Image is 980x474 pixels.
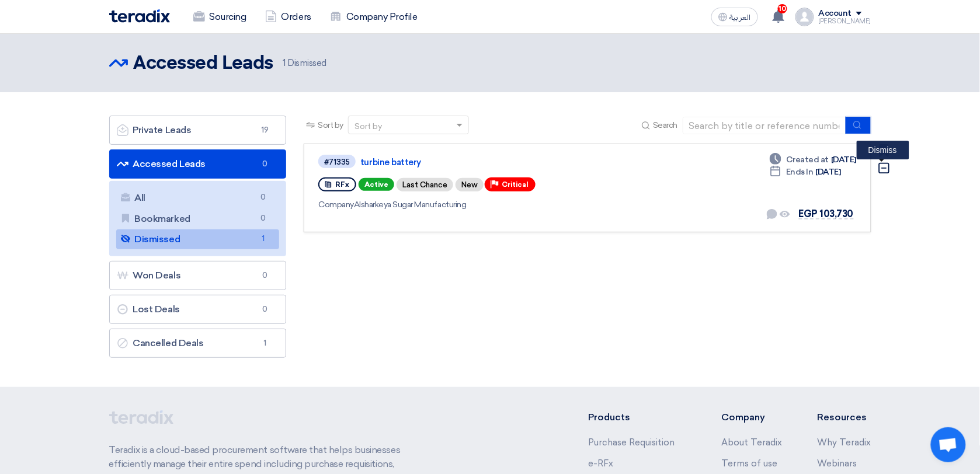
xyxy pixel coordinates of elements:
[355,120,382,133] div: Sort by
[256,212,270,225] span: 0
[258,304,272,315] span: 0
[258,124,272,136] span: 19
[786,154,829,166] span: Created at
[109,9,170,23] img: Teradix logo
[256,4,321,30] a: Orders
[722,410,783,424] li: Company
[258,158,272,170] span: 0
[683,117,846,134] input: Search by title or reference number
[456,178,484,191] div: New
[795,8,814,26] img: profile_test.png
[116,188,280,208] a: All
[770,166,841,178] div: [DATE]
[258,337,272,349] span: 1
[588,458,613,469] a: e-RFx
[318,200,354,210] span: Company
[818,410,871,424] li: Resources
[819,9,852,19] div: Account
[184,4,256,30] a: Sourcing
[770,154,856,166] div: [DATE]
[819,18,871,25] div: [PERSON_NAME]
[778,4,787,13] span: 10
[109,116,287,145] a: Private Leads19
[324,158,350,166] div: #71335
[397,178,453,191] div: Last Chance
[360,157,652,168] a: turbine battery
[116,229,280,249] a: Dismissed
[799,208,854,219] span: EGP 103,730
[109,329,287,358] a: Cancelled Deals1
[588,437,675,448] a: Purchase Requisition
[730,13,751,22] span: العربية
[283,58,286,68] span: 1
[653,119,677,131] span: Search
[258,270,272,281] span: 0
[256,233,270,245] span: 1
[931,427,966,462] div: Open chat
[318,198,655,211] div: Alsharkeya Sugar Manufacturing
[256,191,270,204] span: 0
[321,4,427,30] a: Company Profile
[722,437,783,448] a: About Teradix
[502,180,529,189] span: Critical
[109,261,287,290] a: Won Deals0
[722,458,778,469] a: Terms of use
[109,295,287,324] a: Lost Deals0
[359,178,394,191] span: Active
[283,57,326,70] span: Dismissed
[588,410,687,424] li: Products
[818,437,871,448] a: Why Teradix
[109,149,287,179] a: Accessed Leads0
[318,119,343,131] span: Sort by
[711,8,758,26] button: العربية
[786,166,814,178] span: Ends In
[134,52,273,75] h2: Accessed Leads
[335,180,349,189] span: RFx
[818,458,857,469] a: Webinars
[116,209,280,229] a: Bookmarked
[868,145,897,155] span: Dismiss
